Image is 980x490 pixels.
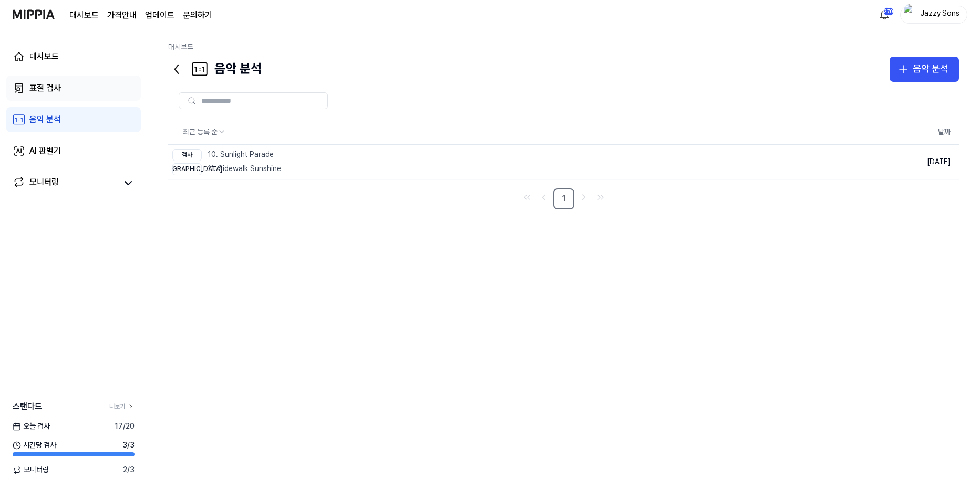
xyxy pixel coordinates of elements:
a: Go to previous page [537,190,551,205]
div: 대시보드 [29,50,59,63]
span: 오늘 검사 [13,421,50,432]
div: 음악 분석 [29,113,61,126]
div: 10. Sunlight Parade [172,149,281,161]
div: 표절 검사 [29,82,61,94]
div: 검사 [172,149,202,161]
span: 2 / 3 [123,465,135,475]
span: 시간당 검사 [13,440,56,451]
a: Go to last page [593,190,608,205]
img: profile [904,4,916,25]
a: AI 판별기 [6,139,141,164]
a: 1 [553,188,574,209]
th: 날짜 [801,120,959,145]
div: 11. Sidewalk Sunshine [172,163,281,175]
span: 17 / 20 [115,421,135,432]
div: 음악 분석 [913,61,948,77]
a: 업데이트 [145,9,174,22]
button: 알림270 [876,6,893,23]
a: 더보기 [109,402,135,411]
div: [DEMOGRAPHIC_DATA] [172,163,202,175]
nav: pagination [168,188,959,209]
span: 모니터링 [13,465,49,475]
button: 가격안내 [107,9,137,22]
td: [DATE] [801,145,959,180]
a: 모니터링 [13,176,118,190]
a: 검사10. Sunlight Parade[DEMOGRAPHIC_DATA]11. Sidewalk Sunshine [168,145,801,179]
div: Jazzy Sons [920,8,961,20]
div: 모니터링 [29,176,59,190]
a: 음악 분석 [6,107,141,132]
div: AI 판별기 [29,145,61,157]
button: profileJazzy Sons [900,6,967,24]
a: 문의하기 [183,9,212,22]
div: 음악 분석 [168,57,262,82]
div: 270 [883,7,894,16]
a: 대시보드 [69,9,99,22]
a: 표절 검사 [6,76,141,101]
a: Go to first page [520,190,534,205]
span: 스탠다드 [13,400,42,413]
span: 3 / 3 [122,440,135,451]
a: 대시보드 [168,42,193,51]
a: 대시보드 [6,44,141,69]
a: Go to next page [576,190,591,205]
img: 알림 [878,8,891,21]
button: 음악 분석 [890,57,959,82]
